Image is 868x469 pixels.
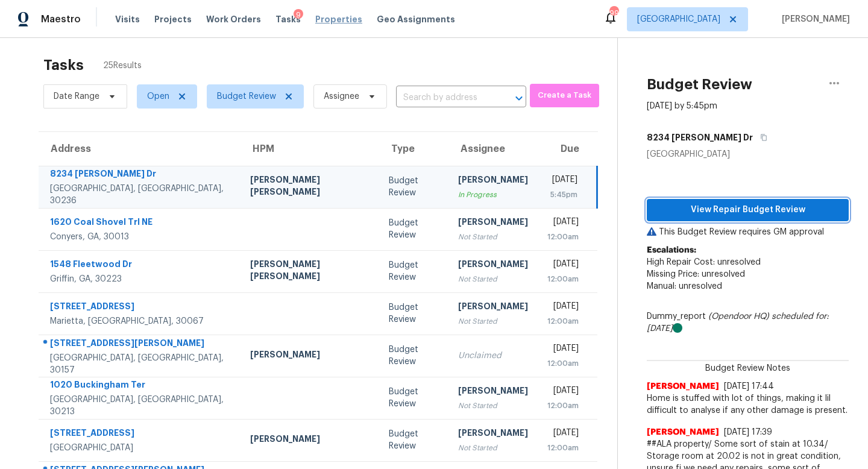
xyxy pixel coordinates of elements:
[547,231,579,243] div: 12:00am
[458,231,528,243] div: Not Started
[547,216,579,231] div: [DATE]
[458,400,528,412] div: Not Started
[50,394,231,418] div: [GEOGRAPHIC_DATA], [GEOGRAPHIC_DATA], 30213
[389,301,439,326] div: Budget Review
[708,312,769,321] i: (Opendoor HQ)
[458,350,528,362] div: Unclaimed
[103,60,142,72] span: 25 Results
[647,148,849,160] div: [GEOGRAPHIC_DATA]
[647,282,722,291] span: Manual: unresolved
[647,199,849,221] button: View Repair Budget Review
[217,90,276,102] span: Budget Review
[753,127,769,148] button: Copy Address
[206,13,261,25] span: Work Orders
[154,13,192,25] span: Projects
[647,426,719,438] span: [PERSON_NAME]
[698,362,797,374] span: Budget Review Notes
[538,132,597,166] th: Due
[250,433,370,448] div: [PERSON_NAME]
[458,300,528,315] div: [PERSON_NAME]
[647,100,717,112] div: [DATE] by 5:45pm
[458,273,528,285] div: Not Started
[115,13,140,25] span: Visits
[547,442,579,454] div: 12:00am
[50,183,231,207] div: [GEOGRAPHIC_DATA], [GEOGRAPHIC_DATA], 30236
[647,226,849,238] p: This Budget Review requires GM approval
[458,427,528,442] div: [PERSON_NAME]
[275,15,301,24] span: Tasks
[250,348,370,364] div: [PERSON_NAME]
[389,344,439,368] div: Budget Review
[315,13,362,25] span: Properties
[458,258,528,273] div: [PERSON_NAME]
[647,312,829,333] i: scheduled for: [DATE]
[458,189,528,201] div: In Progress
[50,315,231,327] div: Marietta, [GEOGRAPHIC_DATA], 30067
[656,203,839,218] span: View Repair Budget Review
[511,90,527,107] button: Open
[250,174,370,201] div: [PERSON_NAME] [PERSON_NAME]
[43,59,84,71] h2: Tasks
[536,89,593,102] span: Create a Task
[547,300,579,315] div: [DATE]
[724,428,772,436] span: [DATE] 17:39
[50,442,231,454] div: [GEOGRAPHIC_DATA]
[50,300,231,315] div: [STREET_ADDRESS]
[324,90,359,102] span: Assignee
[530,84,599,107] button: Create a Task
[458,315,528,327] div: Not Started
[50,427,231,442] div: [STREET_ADDRESS]
[50,352,231,376] div: [GEOGRAPHIC_DATA], [GEOGRAPHIC_DATA], 30157
[637,13,720,25] span: [GEOGRAPHIC_DATA]
[50,273,231,285] div: Griffin, GA, 30223
[458,174,528,189] div: [PERSON_NAME]
[547,427,579,442] div: [DATE]
[647,258,761,266] span: High Repair Cost: unresolved
[50,379,231,394] div: 1020 Buckingham Ter
[50,231,231,243] div: Conyers, GA, 30013
[647,270,745,279] span: Missing Price: unresolved
[50,258,231,273] div: 1548 Fleetwood Dr
[250,258,370,285] div: [PERSON_NAME] [PERSON_NAME]
[50,216,231,231] div: 1620 Coal Shovel Trl NE
[50,337,231,352] div: [STREET_ADDRESS][PERSON_NAME]
[547,342,579,357] div: [DATE]
[458,442,528,454] div: Not Started
[389,259,439,283] div: Budget Review
[458,385,528,400] div: [PERSON_NAME]
[389,386,439,410] div: Budget Review
[777,13,850,25] span: [PERSON_NAME]
[724,382,774,391] span: [DATE] 17:44
[647,131,753,143] h5: 8234 [PERSON_NAME] Dr
[54,90,99,102] span: Date Range
[647,392,849,417] span: Home is stuffed with lot of things, making it lil difficult to analyse if any other damage is pre...
[241,132,379,166] th: HPM
[389,175,439,199] div: Budget Review
[50,168,231,183] div: 8234 [PERSON_NAME] Dr
[547,315,579,327] div: 12:00am
[294,9,303,21] div: 9
[547,174,578,189] div: [DATE]
[647,78,752,90] h2: Budget Review
[379,132,448,166] th: Type
[458,216,528,231] div: [PERSON_NAME]
[377,13,455,25] span: Geo Assignments
[647,380,719,392] span: [PERSON_NAME]
[609,7,618,19] div: 99
[396,89,492,107] input: Search by address
[389,217,439,241] div: Budget Review
[147,90,169,102] span: Open
[547,273,579,285] div: 12:00am
[547,400,579,412] div: 12:00am
[547,357,579,370] div: 12:00am
[547,189,578,201] div: 5:45pm
[547,258,579,273] div: [DATE]
[547,385,579,400] div: [DATE]
[647,310,849,335] div: Dummy_report
[448,132,538,166] th: Assignee
[39,132,241,166] th: Address
[41,13,81,25] span: Maestro
[389,428,439,452] div: Budget Review
[647,246,696,254] b: Escalations:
